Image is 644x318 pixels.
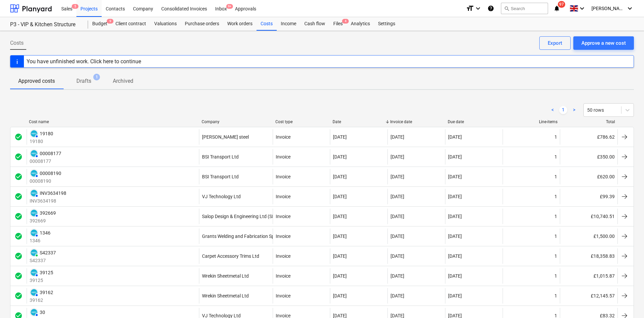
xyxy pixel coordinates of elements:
span: check_circle [14,272,23,280]
div: 19180 [40,131,53,136]
span: 97 [558,1,565,8]
div: [DATE] [391,293,404,298]
div: Invoice [276,234,291,239]
a: Page 1 is your current page [559,106,567,114]
a: Valuations [150,17,181,31]
div: 1 [554,234,557,239]
div: INV3634198 [40,190,66,196]
div: [DATE] [391,273,404,279]
div: Total [563,119,615,124]
a: Costs [257,17,277,31]
div: Grants Welding and Fabrication Specialists Ltd [202,234,299,239]
div: BSI Transport Ltd [202,174,239,179]
div: Invoice has been synced with Xero and its status is currently AUTHORISED [30,189,38,198]
div: 39162 [40,290,53,295]
a: Files4 [329,17,347,31]
a: Settings [374,17,399,31]
div: [DATE] [391,234,404,239]
img: xero.svg [31,249,37,256]
span: 4 [342,19,349,24]
div: Company [202,119,270,124]
div: 1 [554,214,557,219]
div: Invoice was approved [14,292,23,300]
div: [DATE] [391,253,404,259]
img: xero.svg [31,289,37,296]
div: Invoice has been synced with Xero and its status is currently AUTHORISED [30,228,38,237]
div: 1 [554,154,557,160]
div: Invoice was approved [14,232,23,240]
div: [DATE] [333,253,347,259]
div: Invoice has been synced with Xero and its status is currently AUTHORISED [30,169,38,178]
div: 00008177 [40,151,61,156]
span: check_circle [14,153,23,161]
div: Invoice date [390,119,442,124]
a: Client contract [111,17,150,31]
div: Invoice was approved [14,173,23,181]
div: 1346 [40,230,50,236]
div: [DATE] [448,194,462,199]
div: 30 [40,310,45,315]
button: Export [539,36,571,50]
i: keyboard_arrow_down [474,4,482,12]
div: £12,145.57 [560,288,617,304]
div: 00008190 [40,171,61,176]
span: 9+ [226,4,233,9]
span: search [504,6,509,11]
div: 39125 [40,270,53,275]
div: 1 [554,293,557,298]
div: Income [277,17,300,31]
div: 1 [554,174,557,179]
span: check_circle [14,252,23,260]
div: Invoice [276,174,291,179]
div: Invoice [276,273,291,279]
a: Work orders [223,17,257,31]
div: Invoice has been synced with Xero and its status is currently AUTHORISED [30,149,38,158]
div: £10,740.51 [560,209,617,224]
div: [DATE] [391,194,404,199]
img: xero.svg [31,190,37,197]
span: check_circle [14,173,23,181]
div: [PERSON_NAME] steel [202,134,249,140]
div: Chat Widget [610,286,644,318]
div: [DATE] [448,234,462,239]
a: Analytics [347,17,374,31]
img: xero.svg [31,269,37,276]
div: Invoice has been synced with Xero and its status is currently PAID [30,248,38,257]
p: Approved costs [18,77,55,85]
div: Invoice has been synced with Xero and its status is currently AUTHORISED [30,209,38,217]
div: £18,358.83 [560,248,617,264]
div: [DATE] [391,134,404,140]
img: xero.svg [31,229,37,236]
div: Invoice has been synced with Xero and its status is currently AUTHORISED [30,288,38,297]
div: Invoice [276,293,291,298]
img: xero.svg [31,170,37,177]
a: Purchase orders [181,17,223,31]
div: [DATE] [448,134,462,140]
p: 00008190 [30,178,61,184]
div: [DATE] [448,174,462,179]
div: [DATE] [448,154,462,160]
span: check_circle [14,292,23,300]
div: Invoice was approved [14,252,23,260]
img: xero.svg [31,309,37,316]
div: £350.00 [560,149,617,165]
div: You have unfinished work. Click here to continue [27,58,141,65]
p: S42337 [30,257,56,264]
span: 5 [72,4,78,9]
p: 19180 [30,138,53,145]
div: £1,015.87 [560,268,617,284]
div: Invoice [276,194,291,199]
div: Invoice was approved [14,133,23,141]
div: Wrekin Sheetmetal Ltd [202,273,249,279]
p: INV3634198 [30,198,66,204]
div: Invoice was approved [14,212,23,220]
span: check_circle [14,192,23,201]
div: [DATE] [391,154,404,160]
div: [DATE] [391,214,404,219]
div: Invoice [276,253,291,259]
span: Costs [10,39,24,47]
button: Search [501,3,548,14]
